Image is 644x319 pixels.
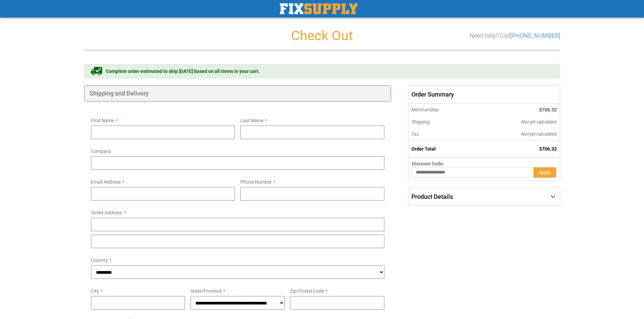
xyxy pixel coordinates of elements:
[408,104,476,116] th: Merchandise
[408,128,476,140] th: Tax
[106,68,260,75] span: Complete order estimated to ship [DATE] based on all items in your cart.
[240,179,272,185] span: Phone Number
[521,131,557,137] span: Not yet calculated
[280,3,358,14] a: store logo
[91,179,121,185] span: Email Address
[91,288,99,294] span: City
[91,258,108,263] span: Country
[240,118,263,123] span: Last Name
[412,161,444,166] span: Discount Code:
[84,28,560,43] h1: Check Out
[539,107,557,112] span: $706.32
[521,119,557,125] span: Not yet calculated
[190,288,222,294] span: State/Province
[91,149,111,154] span: Company
[91,210,122,215] span: Street Address
[290,288,324,294] span: Zip/Postal Code
[411,193,453,200] span: Product Details
[408,85,560,104] span: Order Summary
[510,32,560,39] a: [PHONE_NUMBER]
[539,146,557,152] span: $706.32
[470,32,560,39] h3: Need help? Call
[539,170,551,175] span: Apply
[280,3,358,14] img: Fix Industrial Supply
[533,167,556,178] button: Apply
[411,146,436,152] strong: Order Total
[84,85,391,102] div: Shipping and Delivery
[91,118,114,123] span: First Name
[411,119,430,125] span: Shipping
